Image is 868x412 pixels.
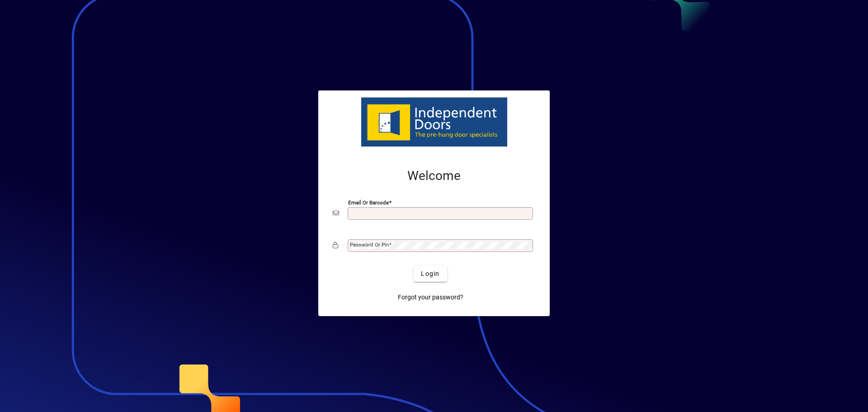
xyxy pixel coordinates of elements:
mat-label: Password or Pin [350,242,389,248]
span: Login [421,269,439,279]
mat-label: Email or Barcode [348,199,389,206]
span: Forgot your password? [398,293,463,302]
button: Login [414,265,447,282]
a: Forgot your password? [394,289,467,305]
h2: Welcome [333,168,535,184]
